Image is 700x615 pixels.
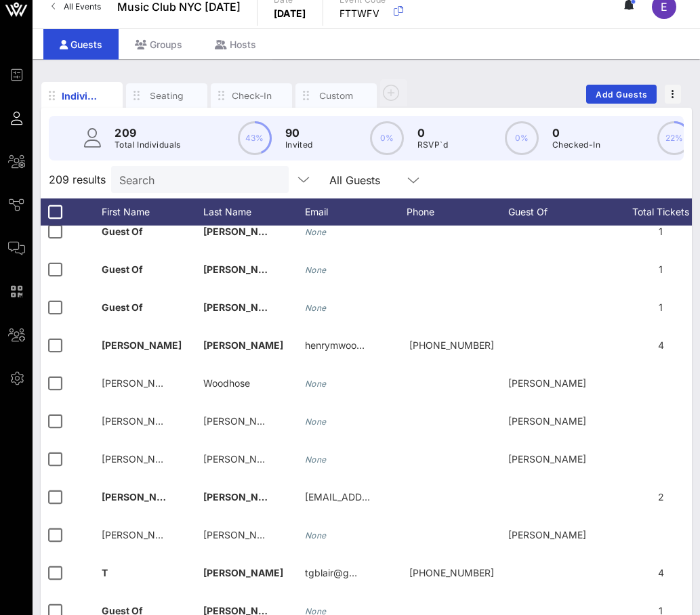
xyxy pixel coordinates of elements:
p: 209 [115,125,181,141]
p: Checked-In [552,138,600,152]
p: 90 [285,125,313,141]
span: +19178734721 [409,339,494,351]
i: None [305,530,327,540]
i: None [305,265,327,275]
span: [PERSON_NAME] [102,491,182,503]
div: [PERSON_NAME] [508,364,610,402]
i: None [305,227,327,237]
i: None [305,303,327,313]
div: [PERSON_NAME] [508,440,610,478]
span: [PERSON_NAME] [203,567,283,578]
div: [PERSON_NAME] [508,516,610,554]
span: [PERSON_NAME] [102,377,180,389]
span: [PERSON_NAME] [203,529,281,540]
span: [PERSON_NAME] [102,453,180,465]
div: Seating [146,89,187,102]
div: Hosts [199,29,272,60]
span: Woodhose [203,377,250,389]
span: 209 results [49,171,106,188]
span: Guest Of [102,263,143,275]
div: Custom [316,89,356,102]
button: Add Guests [586,85,657,104]
p: 0 [417,125,448,141]
span: [PERSON_NAME] [102,415,180,427]
i: None [305,454,327,465]
div: Check-In [231,89,272,102]
span: Add Guests [595,89,648,100]
p: Total Individuals [115,138,181,152]
div: First Name [102,198,203,226]
span: [PERSON_NAME] [102,529,180,540]
div: Guests [43,29,119,60]
div: [PERSON_NAME] [508,402,610,440]
span: [PERSON_NAME] [203,339,283,351]
span: [PERSON_NAME] [102,339,182,351]
span: [PERSON_NAME] [203,226,283,237]
span: [EMAIL_ADDRESS][DOMAIN_NAME] [305,491,468,503]
i: None [305,417,327,427]
p: FTTWFV [339,7,386,20]
span: [PERSON_NAME] [203,301,283,313]
div: Individuals [62,89,102,103]
span: [PERSON_NAME] [203,415,281,427]
p: RSVP`d [417,138,448,152]
div: Email [305,198,407,226]
span: [PERSON_NAME] [203,491,283,503]
p: tgblair@g… [305,554,357,592]
span: Guest Of [102,226,143,237]
span: T [102,567,108,578]
span: +19173095218 [409,567,494,578]
i: None [305,379,327,389]
div: All Guests [321,166,430,193]
div: Phone [407,198,508,226]
p: Invited [285,138,313,152]
span: [PERSON_NAME] [203,453,281,465]
div: Last Name [203,198,305,226]
p: [DATE] [274,7,306,20]
div: Guest Of [508,198,610,226]
span: Guest Of [102,301,143,313]
span: All Events [64,1,101,12]
div: All Guests [329,174,380,186]
div: Groups [119,29,199,60]
p: henrymwoo… [305,326,365,364]
p: 0 [552,125,600,141]
span: [PERSON_NAME] [203,263,283,275]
